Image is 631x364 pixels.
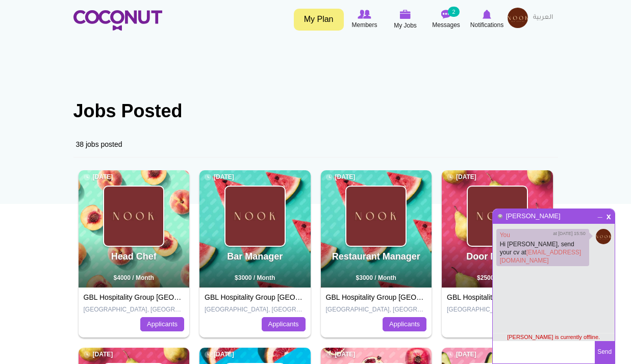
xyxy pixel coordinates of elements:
[426,8,467,31] a: Messages Messages 2
[553,230,585,237] span: at [DATE] 15:50
[73,132,558,158] div: 38 jobs posted
[500,249,581,264] a: [EMAIL_ADDRESS][DOMAIN_NAME]
[500,231,510,239] a: You
[447,305,548,314] p: [GEOGRAPHIC_DATA], [GEOGRAPHIC_DATA]
[235,274,275,281] span: $3000 / Month
[447,293,594,301] a: GBL Hospitality Group [GEOGRAPHIC_DATA]
[447,350,476,359] span: [DATE]
[441,10,451,19] img: Messages
[332,251,420,262] a: Restaurant Manager
[493,333,615,341] div: [PERSON_NAME] is currently offline.
[596,211,604,217] span: Minimize
[467,8,508,31] a: Notifications Notifications
[205,173,234,181] span: [DATE]
[351,20,377,30] span: Members
[84,173,113,181] span: [DATE]
[326,305,427,314] p: [GEOGRAPHIC_DATA], [GEOGRAPHIC_DATA]
[500,240,586,265] p: Hi [PERSON_NAME], send your cv at
[73,10,162,31] img: Home
[84,350,113,359] span: [DATE]
[528,8,558,28] a: العربية
[262,317,306,331] a: Applicants
[326,293,473,301] a: GBL Hospitality Group [GEOGRAPHIC_DATA]
[294,9,344,31] a: My Plan
[466,251,528,262] a: Door Manager
[326,173,356,181] span: [DATE]
[111,251,157,262] a: Head Chef
[326,350,356,359] span: [DATE]
[400,10,411,19] img: My Jobs
[227,251,283,262] a: Bar Manager
[596,229,611,244] img: Untitled_35.png
[205,293,351,301] a: GBL Hospitality Group [GEOGRAPHIC_DATA]
[506,212,561,220] a: [PERSON_NAME]
[432,20,460,30] span: Messages
[73,101,558,121] h1: Jobs Posted
[477,274,517,281] span: $2500 / Month
[205,350,234,359] span: [DATE]
[205,305,306,314] p: [GEOGRAPHIC_DATA], [GEOGRAPHIC_DATA]
[385,8,426,32] a: My Jobs My Jobs
[84,293,231,301] a: GBL Hospitality Group [GEOGRAPHIC_DATA]
[470,20,503,30] span: Notifications
[483,10,491,19] img: Notifications
[383,317,426,331] a: Applicants
[447,173,476,181] span: [DATE]
[394,20,417,31] span: My Jobs
[356,274,396,281] span: $3000 / Month
[84,305,185,314] p: [GEOGRAPHIC_DATA], [GEOGRAPHIC_DATA]
[140,317,184,331] a: Applicants
[595,341,615,363] button: Send
[114,274,154,281] span: $4000 / Month
[358,10,371,19] img: Browse Members
[448,7,459,17] small: 2
[604,212,613,219] span: Close
[344,8,385,31] a: Browse Members Members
